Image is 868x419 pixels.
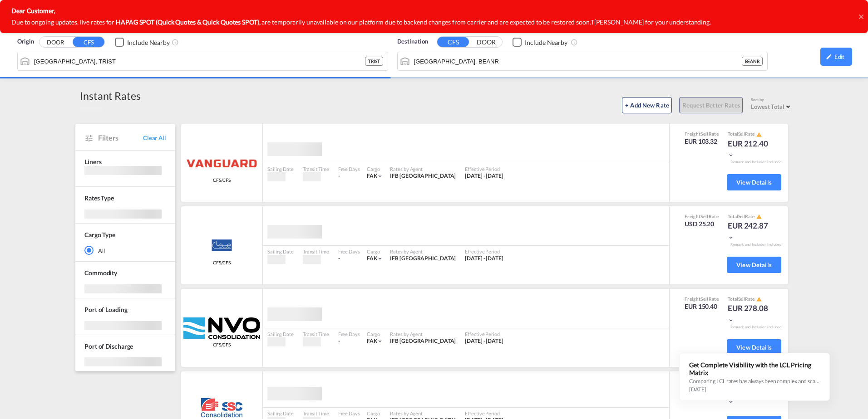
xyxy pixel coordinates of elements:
[727,174,781,190] button: View Details
[679,97,743,113] button: Request Better Rates
[303,248,329,255] div: Transit Time
[390,337,456,345] div: IFB Belgium
[338,172,340,180] div: -
[727,339,781,356] button: View Details
[736,344,772,351] span: View Details
[84,246,166,255] md-radio-button: All
[267,248,294,255] div: Sailing Date
[367,248,384,255] div: Cargo
[738,214,745,219] span: Sell
[756,132,762,137] md-icon: icon-alert
[728,317,734,323] md-icon: icon-chevron-down
[172,39,179,46] md-icon: Unchecked: Ignores neighbouring ports when fetching rates.Checked : Includes neighbouring ports w...
[727,257,781,273] button: View Details
[700,296,708,302] span: Sell
[724,160,788,165] div: Remark and Inclusion included
[724,325,788,330] div: Remark and Inclusion included
[728,213,773,220] div: Total Rate
[724,242,788,247] div: Remark and Inclusion included
[303,410,329,417] div: Transit Time
[465,166,503,172] div: Effective Period
[465,255,503,263] div: 01 Sep 2025 - 15 Sep 2025
[685,296,719,302] div: Freight Rate
[728,131,773,138] div: Total Rate
[213,341,231,348] span: CFS/CFS
[143,134,166,142] span: Clear All
[465,337,503,345] div: 01 Sep 2025 - 15 Sep 2025
[700,214,708,219] span: Sell
[80,88,141,103] div: Instant Rates
[465,255,503,262] span: [DATE] - [DATE]
[303,166,329,172] div: Transit Time
[202,234,242,257] img: Cleve & Zonen
[728,399,734,405] md-icon: icon-chevron-down
[338,166,360,172] div: Free Days
[622,97,672,113] button: + Add New Rate
[728,296,773,303] div: Total Rate
[18,52,388,70] md-input-container: Istanbul, TRIST
[213,177,231,183] span: CFS/CFS
[390,255,456,262] span: IFB [GEOGRAPHIC_DATA]
[728,234,734,241] md-icon: icon-chevron-down
[267,331,294,337] div: Sailing Date
[127,38,170,47] div: Include Nearby
[390,410,456,417] div: Rates by Agent
[685,131,719,137] div: Freight Rate
[338,337,340,345] div: -
[213,259,231,266] span: CFS/CFS
[84,269,117,277] span: Commodity
[367,255,377,262] span: FAK
[377,338,383,344] md-icon: icon-chevron-down
[571,39,578,46] md-icon: Unchecked: Ignores neighbouring ports when fetching rates.Checked : Includes neighbouring ports w...
[84,230,115,239] div: Cargo Type
[338,255,340,263] div: -
[755,296,762,303] button: icon-alert
[826,54,832,60] md-icon: icon-pencil
[728,303,773,325] div: EUR 278.08
[465,410,503,417] div: Effective Period
[437,37,469,47] button: CFS
[390,166,456,172] div: Rates by Agent
[465,248,503,255] div: Effective Period
[736,261,772,268] span: View Details
[700,131,708,136] span: Sell
[390,331,456,337] div: Rates by Agent
[338,410,360,417] div: Free Days
[183,317,260,339] img: NVO CONSOLIDATION
[465,331,503,337] div: Effective Period
[98,133,143,143] span: Filters
[756,214,762,219] md-icon: icon-alert
[365,57,383,66] div: TRIST
[189,396,255,419] img: SSC
[367,337,377,344] span: FAK
[728,152,734,158] md-icon: icon-chevron-down
[367,410,384,417] div: Cargo
[39,37,71,48] button: DOOR
[751,103,784,110] span: Lowest Total
[738,296,745,302] span: Sell
[377,255,383,262] md-icon: icon-chevron-down
[751,101,793,111] md-select: Select: Lowest Total
[267,166,294,172] div: Sailing Date
[755,214,762,220] button: icon-alert
[465,337,503,344] span: [DATE] - [DATE]
[465,172,503,179] span: [DATE] - [DATE]
[685,137,719,146] div: EUR 103.32
[390,337,456,344] span: IFB [GEOGRAPHIC_DATA]
[367,172,377,179] span: FAK
[303,331,329,337] div: Transit Time
[84,194,114,203] div: Rates Type
[398,52,768,70] md-input-container: Antwerp, BEANR
[728,220,773,242] div: EUR 242.87
[738,131,745,136] span: Sell
[390,255,456,263] div: IFB Belgium
[728,138,773,160] div: EUR 212.40
[34,54,365,68] input: Search by Port
[751,97,793,103] div: Sort by
[267,410,294,417] div: Sailing Date
[736,179,772,186] span: View Details
[73,37,104,47] button: CFS
[338,331,360,337] div: Free Days
[84,342,133,350] span: Port of Discharge
[390,172,456,179] span: IFB [GEOGRAPHIC_DATA]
